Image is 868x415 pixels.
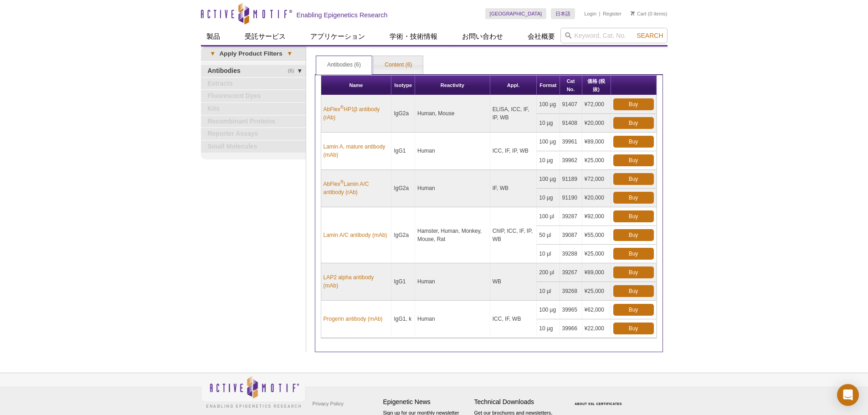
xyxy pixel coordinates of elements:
[490,301,537,338] td: ICC, IF, WB
[282,50,297,58] span: ▾
[340,179,344,184] sup: ®
[613,323,654,334] a: Buy
[613,173,654,185] a: Buy
[391,301,415,338] td: IgG1, k
[490,76,537,95] th: Appl.
[537,95,560,114] td: 100 µg
[584,10,596,17] a: Login
[582,95,611,114] td: ¥72,000
[340,105,344,110] sup: ®
[637,32,663,39] span: Search
[634,31,666,40] button: Search
[613,248,654,260] a: Buy
[415,95,490,133] td: Human, Mouse
[537,151,560,170] td: 10 µg
[324,315,383,323] a: Progerin antibody (mAb)
[391,207,415,263] td: IgG2a
[560,245,582,263] td: 39288
[613,210,654,222] a: Buy
[560,282,582,301] td: 39268
[537,263,560,282] td: 200 µl
[391,170,415,207] td: IgG2a
[560,226,582,245] td: 39087
[321,76,392,95] th: Name
[560,114,582,133] td: 91408
[415,170,490,207] td: Human
[582,319,611,338] td: ¥22,000
[490,263,537,301] td: WB
[582,133,611,151] td: ¥89,000
[582,207,611,226] td: ¥92,000
[613,117,654,129] a: Buy
[582,114,611,133] td: ¥20,000
[537,189,560,207] td: 10 µg
[316,56,372,74] a: Antibodies (6)
[384,28,443,45] a: 学術・技術情報
[537,226,560,245] td: 50 µl
[374,56,423,74] a: Content (6)
[582,170,611,189] td: ¥72,000
[560,76,582,95] th: Cat No.
[560,151,582,170] td: 39962
[537,76,560,95] th: Format
[537,133,560,151] td: 100 µg
[537,319,560,338] td: 10 µg
[551,8,575,19] a: 日本語
[560,95,582,114] td: 91407
[631,8,668,19] li: (0 items)
[205,50,220,58] span: ▾
[310,397,346,410] a: Privacy Policy
[324,143,389,159] a: Lamin A, mature antibody (mAb)
[201,65,306,77] a: (6)Antibodies
[391,263,415,301] td: IgG1
[560,133,582,151] td: 39961
[201,90,306,102] a: Fluorescent Dyes
[324,105,389,122] a: AbFlex®HP1β antibody (rAb)
[474,398,561,406] h4: Technical Downloads
[613,98,654,110] a: Buy
[239,28,291,45] a: 受託サービス
[613,285,654,297] a: Buy
[201,103,306,115] a: Kits
[490,133,537,170] td: ICC, IF, IP, WB
[537,301,560,319] td: 100 µg
[603,10,621,17] a: Register
[560,301,582,319] td: 39965
[490,95,537,133] td: ELISA, ICC, IF, IP, WB
[560,189,582,207] td: 91190
[560,263,582,282] td: 39267
[201,128,306,140] a: Reporter Assays
[613,136,654,148] a: Buy
[537,207,560,226] td: 100 µl
[490,170,537,207] td: IF, WB
[324,180,389,196] a: AbFlex®Lamin A/C antibody (rAb)
[415,133,490,170] td: Human
[415,207,490,263] td: Hamster, Human, Monkey, Mouse, Rat
[537,114,560,133] td: 10 µg
[537,170,560,189] td: 100 µg
[201,141,306,153] a: Small Molecules
[582,226,611,245] td: ¥55,000
[582,263,611,282] td: ¥89,000
[415,76,490,95] th: Reactivity
[582,189,611,207] td: ¥20,000
[631,11,635,15] img: Your Cart
[305,28,370,45] a: アプリケーション
[297,11,388,19] h2: Enabling Epigenetics Research
[415,263,490,301] td: Human
[613,304,654,316] a: Buy
[391,76,415,95] th: Isotype
[324,273,389,290] a: LAP2 alpha antibody (mAb)
[201,46,306,61] a: ▾Apply Product Filters▾
[613,154,654,166] a: Buy
[582,282,611,301] td: ¥25,000
[613,229,654,241] a: Buy
[582,151,611,170] td: ¥25,000
[201,373,306,410] img: Active Motif,
[288,65,299,77] span: (6)
[415,301,490,338] td: Human
[560,170,582,189] td: 91189
[201,28,226,45] a: 製品
[560,319,582,338] td: 39966
[324,231,387,239] a: Lamin A/C antibody (mAb)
